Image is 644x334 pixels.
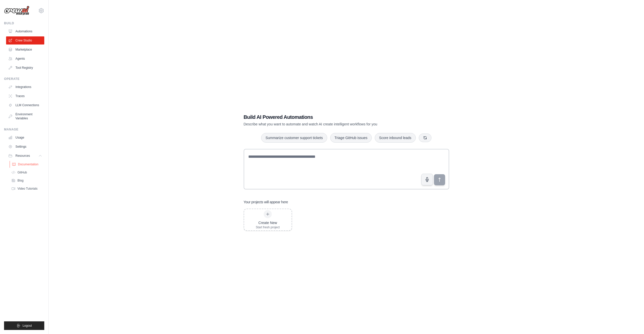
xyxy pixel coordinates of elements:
[419,133,431,142] button: Get new suggestions
[4,127,44,131] div: Manage
[244,114,414,121] h1: Build AI Powered Automations
[6,64,44,72] a: Tool Registry
[619,310,644,334] iframe: Chat Widget
[244,122,414,127] p: Describe what you want to automate and watch AI create intelligent workflows for you
[9,177,44,184] a: Blog
[261,133,327,143] button: Summarize customer support tickets
[421,174,433,185] button: Click to speak your automation idea
[6,55,44,63] a: Agents
[23,324,32,328] span: Logout
[15,154,30,158] span: Resources
[256,225,280,229] div: Start fresh project
[6,133,44,142] a: Usage
[6,101,44,109] a: LLM Connections
[244,199,288,205] h3: Your projects will appear here
[6,27,44,35] a: Automations
[17,179,24,183] span: Blog
[4,6,29,15] img: Logo
[6,110,44,122] a: Environment Variables
[6,152,44,160] button: Resources
[6,36,44,44] a: Crew Studio
[4,77,44,81] div: Operate
[6,83,44,91] a: Integrations
[6,143,44,151] a: Settings
[6,92,44,100] a: Traces
[10,161,45,168] a: Documentation
[4,21,44,25] div: Build
[18,162,38,166] span: Documentation
[4,321,44,330] button: Logout
[17,170,27,174] span: GitHub
[256,220,280,225] div: Create New
[330,133,372,143] button: Triage GitHub issues
[9,185,44,192] a: Video Tutorials
[619,310,644,334] div: Chat-Widget
[9,169,44,176] a: GitHub
[375,133,416,143] button: Score inbound leads
[17,187,37,191] span: Video Tutorials
[6,46,44,54] a: Marketplace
